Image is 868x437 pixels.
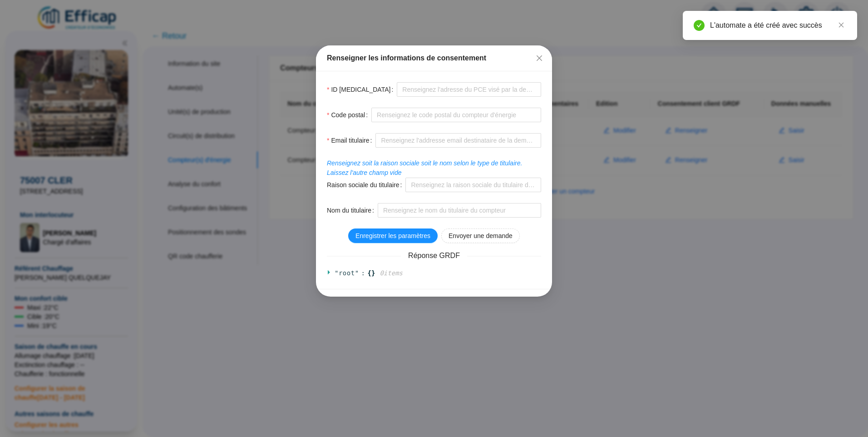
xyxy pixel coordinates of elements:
[371,108,541,122] input: Code postal
[375,133,541,148] input: Email titulaire
[348,228,438,243] button: Enregistrer les paramètres
[327,178,405,192] label: Raison sociale du titulaire
[327,53,541,64] div: Renseigner les informations de consentement
[335,269,339,277] span: "
[327,108,371,122] label: Code postal
[397,82,541,97] input: ID PCE
[327,159,522,176] span: Renseignez soit la raison sociale soit le nom selon le type de titulaire. Laissez l'autre champ vide
[355,231,430,241] span: Enregistrer les paramètres
[694,20,705,31] span: check-circle
[838,22,844,28] span: close
[449,231,513,241] span: Envoyer une demande
[536,55,543,62] span: close
[532,51,547,65] button: Close
[401,250,467,261] span: Réponse GRDF
[532,55,547,62] span: Fermer
[441,228,520,243] button: Envoyer une demande
[339,269,355,277] span: root
[327,82,397,97] label: ID PCE
[710,20,846,31] div: L'automate a été créé avec succès
[371,268,375,278] span: }
[368,268,371,278] span: {
[378,203,541,218] input: Nom du titulaire
[361,268,365,278] span: :
[327,203,378,218] label: Nom du titulaire
[405,178,541,192] input: Raison sociale du titulaire
[836,20,846,30] a: Close
[380,269,403,277] span: 0 item s
[327,133,375,148] label: Email titulaire
[355,269,359,277] span: "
